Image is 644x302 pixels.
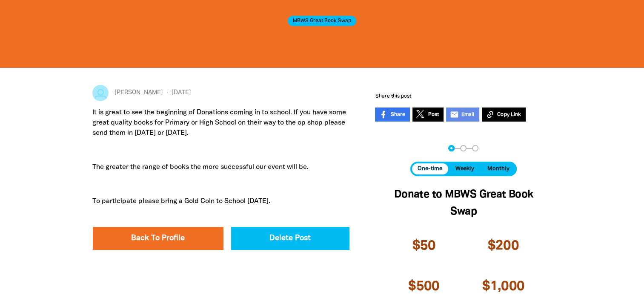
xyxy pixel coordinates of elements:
[461,111,474,119] span: Email
[482,107,526,122] button: Copy Link
[92,107,350,138] p: It is great to see the beginning of Donations coming in to school. If you have some great quality...
[386,227,462,264] button: $50
[390,111,405,119] span: Share
[93,227,223,250] a: Back To Profile
[412,107,444,122] a: Post
[428,111,438,119] span: Post
[202,34,442,50] span: [DATE] is Great Book Swap day
[412,240,435,252] span: $50
[163,88,191,98] span: [DATE]
[410,162,517,176] div: Donation frequency
[450,163,480,174] button: Weekly
[488,240,519,252] span: $200
[450,110,459,119] i: email
[455,166,474,171] span: Weekly
[418,166,442,171] span: One-time
[92,162,350,172] p: The greater the range of books the more successful our event will be.
[375,107,410,122] a: Share
[465,227,541,264] button: $200
[487,166,509,171] span: Monthly
[482,280,524,293] span: $1,000
[408,280,439,293] span: $500
[231,227,349,250] button: Delete Post
[288,16,356,26] span: MBWS Great Book Swap
[497,111,521,119] span: Copy Link
[472,145,478,151] button: Navigate to step 3 of 3 to enter your payment details
[386,186,541,221] h2: Donate to MBWS Great Book Swap
[481,163,515,174] button: Monthly
[375,94,411,99] span: Share this post
[446,107,479,122] a: emailEmail
[412,163,448,174] button: One-time
[448,145,455,151] button: Navigate to step 1 of 3 to enter your donation amount
[460,145,467,151] button: Navigate to step 2 of 3 to enter your details
[92,196,350,206] p: To participate please bring a Gold Coin to School [DATE].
